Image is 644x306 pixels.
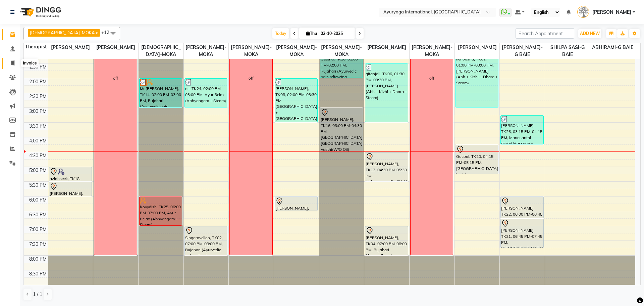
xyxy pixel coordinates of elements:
[320,108,363,151] div: [PERSON_NAME], TK16, 03:00 PM-04:30 PM, [GEOGRAPHIC_DATA],[GEOGRAPHIC_DATA],Kadee Vasthi(W/O Oil)
[501,116,543,144] div: [PERSON_NAME], TK26, 03:15 PM-04:15 PM, Manasanthi (Head Massage + [GEOGRAPHIC_DATA]) - Package
[21,59,38,67] div: Invoice
[28,226,48,233] div: 7:00 PM
[28,211,48,218] div: 6:30 PM
[577,6,589,18] img: Dr ADARSH THAIKKADATH
[101,30,114,35] span: +12
[305,31,319,36] span: Thu
[49,167,92,181] div: aziahseek, TK18, 05:00 PM-05:30 PM, Consultation with [PERSON_NAME] at [GEOGRAPHIC_DATA]
[500,43,545,59] span: [PERSON_NAME]-G BAIE
[17,3,63,21] img: logo
[249,75,254,81] div: off
[455,43,500,52] span: [PERSON_NAME]
[24,43,48,50] div: Therapist
[365,226,408,255] div: [PERSON_NAME], TK04, 07:00 PM-08:00 PM, Rujahari (Ayurvedic pain relieveing massage)
[28,108,48,115] div: 3:00 PM
[28,196,48,204] div: 6:00 PM
[364,43,409,52] span: [PERSON_NAME]
[275,79,317,122] div: [PERSON_NAME], TK08, 02:00 PM-03:30 PM, [GEOGRAPHIC_DATA] + [GEOGRAPHIC_DATA] with oil
[501,219,543,248] div: [PERSON_NAME], TK21, 06:45 PM-07:45 PM, [GEOGRAPHIC_DATA] With Oil
[140,197,182,225] div: Kovydish, TK25, 06:00 PM-07:00 PM, Ayur Relax (Abhyangam + Steam)
[592,9,631,16] span: [PERSON_NAME]
[95,30,98,35] a: x
[28,241,48,248] div: 7:30 PM
[456,145,498,174] div: Gocool, TK20, 04:15 PM-05:15 PM, [GEOGRAPHIC_DATA] facial
[580,31,600,36] span: ADD NEW
[28,78,48,85] div: 2:00 PM
[319,43,364,59] span: [PERSON_NAME]-MOKA
[410,43,454,59] span: [PERSON_NAME]-MOKA
[319,29,352,39] input: 2025-10-02
[456,49,498,107] div: kenoosha, TK01, 01:00 PM-03:00 PM, [PERSON_NAME] (Abh + Kizhi + Dhara + Steam)
[28,137,48,144] div: 4:00 PM
[113,75,118,81] div: off
[501,197,543,218] div: [PERSON_NAME], TK22, 06:00 PM-06:45 PM, Abhyangam Wellness Massage
[429,75,434,81] div: off
[365,64,408,122] div: gitanjali, TK06, 01:30 PM-03:30 PM, [PERSON_NAME] (Abh + Kizhi + Dhara + Steam)
[28,167,48,174] div: 5:00 PM
[28,256,48,263] div: 8:00 PM
[274,43,319,59] span: [PERSON_NAME]-MOKA
[139,43,183,59] span: [DEMOGRAPHIC_DATA]-MOKA
[140,79,182,107] div: Mr [PERSON_NAME], TK14, 02:00 PM-03:00 PM, Rujahari (Ayurvedic pain relieveing massage)
[516,28,574,39] input: Search Appointment
[320,49,363,78] div: Geetha, TK10, 01:00 PM-02:00 PM, Rujahari (Ayurvedic pain relieveing massage)
[545,43,590,59] span: SHILPA SASI-G BAIE
[272,28,289,39] span: Today
[28,182,48,189] div: 5:30 PM
[578,29,601,38] button: ADD NEW
[49,182,92,196] div: [PERSON_NAME], TK13, 05:30 PM-06:00 PM, Consultation with [PERSON_NAME] at [GEOGRAPHIC_DATA]
[185,226,227,255] div: Singaravelloo, TK02, 07:00 PM-08:00 PM, Rujahari (Ayurvedic pain relieveing massage)
[590,43,635,52] span: ABHIRAMI-G BAIE
[48,43,93,52] span: [PERSON_NAME]
[28,270,48,277] div: 8:30 PM
[28,152,48,159] div: 4:30 PM
[30,30,95,35] span: [DEMOGRAPHIC_DATA]-MOKA
[229,43,274,59] span: [PERSON_NAME]-MOKA
[93,43,138,52] span: [PERSON_NAME]
[275,197,317,211] div: [PERSON_NAME], TK15, 06:00 PM-06:30 PM, Siroabhyangam -Head, Shoulder & Back
[28,93,48,100] div: 2:30 PM
[184,43,229,59] span: [PERSON_NAME]-MOKA
[185,79,227,107] div: ali, TK24, 02:00 PM-03:00 PM, Ayur Relax (Abhyangam + Steam)
[33,291,42,298] span: 1 / 1
[365,152,408,181] div: [PERSON_NAME], TK13, 04:30 PM-05:30 PM, Abhyangam+Podikizhi treatment(Without Oil)
[28,123,48,130] div: 3:30 PM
